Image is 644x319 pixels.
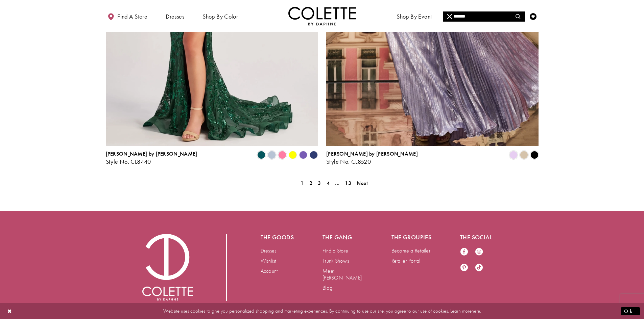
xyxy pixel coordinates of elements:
[4,305,16,317] button: Close Dialog
[202,13,238,20] span: Shop by color
[299,151,307,159] i: Violet
[460,247,468,257] a: Visit our Facebook - Opens in new tab
[261,257,276,264] a: Wishlist
[106,150,197,157] span: [PERSON_NAME] by [PERSON_NAME]
[395,7,433,25] span: Shop By Event
[316,178,323,188] a: Page 3
[106,151,197,165] div: Colette by Daphne Style No. CL8440
[142,234,193,301] a: Visit Colette by Daphne Homepage
[278,151,286,159] i: Cotton Candy
[257,151,265,159] i: Spruce
[326,150,418,157] span: [PERSON_NAME] by [PERSON_NAME]
[299,178,306,188] span: Current Page
[475,263,483,272] a: Visit our TikTok - Opens in new tab
[443,11,456,22] button: Close Search
[261,267,278,274] a: Account
[326,158,371,165] span: Style No. CL8520
[106,7,149,25] a: Find a store
[49,307,595,316] p: Website uses cookies to give you personalized shopping and marketing experiences. By continuing t...
[513,7,523,25] a: Toggle search
[268,151,276,159] i: Ice Blue
[520,151,528,159] i: Gold Dust
[164,7,186,25] span: Dresses
[530,151,539,159] i: Black
[323,284,332,291] a: Blog
[289,151,297,159] i: Yellow
[261,234,296,241] h5: The goods
[310,151,318,159] i: Navy Blue
[325,178,332,188] a: Page 4
[106,158,151,165] span: Style No. CL8440
[391,257,421,264] a: Retailer Portal
[511,11,525,22] button: Submit Search
[318,180,321,187] span: 3
[397,13,432,20] span: Shop By Event
[457,244,493,276] ul: Follow us
[117,13,147,20] span: Find a store
[326,151,418,165] div: Colette by Daphne Style No. CL8520
[391,247,430,254] a: Become a Retailer
[333,178,341,188] a: ...
[621,307,640,315] button: Submit Dialog
[335,180,339,187] span: ...
[323,267,362,281] a: Meet [PERSON_NAME]
[301,180,304,187] span: 1
[391,234,433,241] h5: The groupies
[307,178,314,188] a: Page 2
[261,247,277,254] a: Dresses
[528,7,538,25] a: Check Wishlist
[323,247,348,254] a: Find a Store
[475,247,483,257] a: Visit our Instagram - Opens in new tab
[355,178,370,188] a: Next Page
[449,7,499,25] a: Meet the designer
[323,257,349,264] a: Trunk Shows
[460,263,468,272] a: Visit our Pinterest - Opens in new tab
[288,7,356,25] a: Visit Home Page
[345,180,351,187] span: 13
[443,11,525,22] input: Search
[443,11,525,22] div: Search form
[201,7,240,25] span: Shop by color
[323,234,364,241] h5: The gang
[166,13,184,20] span: Dresses
[142,234,193,301] img: Colette by Daphne
[509,151,518,159] i: Lilac
[343,178,353,188] a: Page 13
[288,7,356,25] img: Colette by Daphne
[309,180,312,187] span: 2
[460,234,502,241] h5: The social
[472,308,480,314] a: here
[357,180,368,187] span: Next
[327,180,330,187] span: 4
